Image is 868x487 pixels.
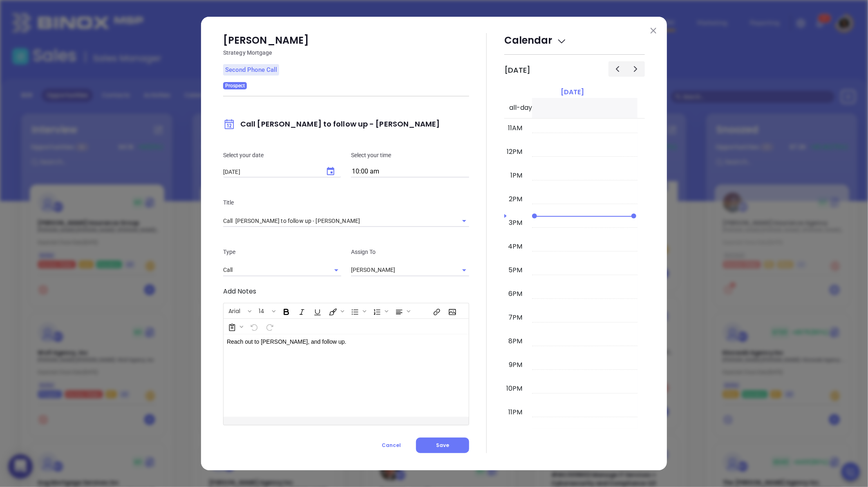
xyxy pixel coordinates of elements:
[223,119,440,129] span: Call [PERSON_NAME] to follow up - [PERSON_NAME]
[507,218,524,228] div: 3pm
[255,307,268,313] span: 14
[459,265,470,276] button: Open
[507,360,524,370] div: 9pm
[223,168,318,175] input: MM/DD/YYYY
[651,28,656,33] img: close modal
[223,48,469,58] p: Strategy Mortgage
[626,61,645,76] button: Next day
[391,304,412,318] span: Align
[223,64,279,76] p: Second Phone Call
[505,384,524,394] div: 10pm
[351,247,469,256] p: Assign To
[246,320,261,334] span: Undo
[507,336,524,346] div: 8pm
[506,242,524,251] div: 4pm
[506,123,524,133] div: 11am
[262,320,276,334] span: Redo
[459,215,470,227] button: Open
[429,304,443,318] span: Insert link
[505,147,524,157] div: 12pm
[507,265,524,275] div: 5pm
[507,289,524,299] div: 6pm
[382,442,401,449] span: Cancel
[224,320,245,334] span: Surveys
[444,304,459,318] span: Insert Image
[321,162,340,181] button: Choose date, selected date is Aug 22, 2025
[351,151,469,160] p: Select your time
[223,33,469,48] p: [PERSON_NAME]
[504,66,530,75] h2: [DATE]
[347,304,368,318] span: Insert Unordered List
[559,87,586,98] a: [DATE]
[507,194,524,204] div: 2pm
[504,33,567,47] span: Calendar
[508,103,532,113] span: all-day
[367,438,416,453] button: Cancel
[507,407,524,417] div: 11pm
[225,81,245,90] span: Prospect
[509,171,524,180] div: 1pm
[608,61,627,76] button: Previous day
[416,438,469,453] button: Save
[223,151,341,160] p: Select your date
[436,442,449,449] span: Save
[369,304,390,318] span: Insert Ordered List
[224,307,244,313] span: Arial
[507,313,524,322] div: 7pm
[227,338,448,346] p: Reach out to [PERSON_NAME], and follow up.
